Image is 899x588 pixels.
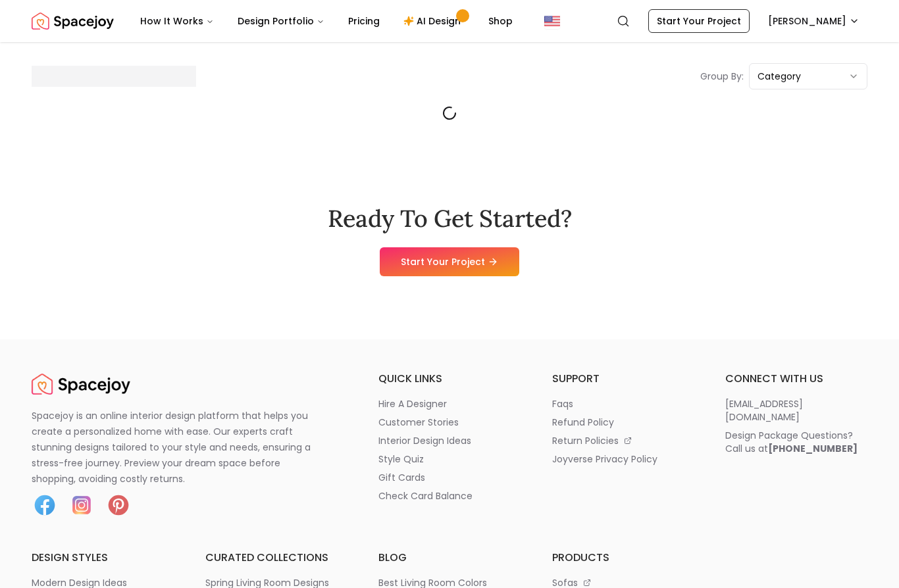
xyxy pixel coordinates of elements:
p: interior design ideas [378,434,471,447]
p: style quiz [378,453,424,466]
img: Instagram icon [68,492,95,518]
a: return policies [552,434,694,447]
a: Shop [478,8,523,34]
h2: Ready To Get Started? [328,205,572,232]
a: check card balance [378,489,521,502]
h6: products [552,550,694,566]
a: Start Your Project [380,247,519,276]
p: Spacejoy is an online interior design platform that helps you create a personalized home with eas... [32,408,326,487]
a: hire a designer [378,397,521,410]
a: AI Design [393,8,475,34]
a: Pricing [338,8,390,34]
img: Spacejoy Logo [32,8,114,34]
b: [PHONE_NUMBER] [768,442,858,455]
p: customer stories [378,416,459,429]
p: return policies [552,434,619,447]
nav: Main [130,8,523,34]
a: Spacejoy [32,8,114,34]
div: Design Package Questions? Call us at [725,429,858,455]
a: Start Your Project [648,9,750,33]
a: Design Package Questions?Call us at[PHONE_NUMBER] [725,429,867,455]
h6: quick links [378,371,521,387]
button: Design Portfolio [227,8,335,34]
a: [EMAIL_ADDRESS][DOMAIN_NAME] [725,397,867,424]
h6: connect with us [725,371,867,387]
a: customer stories [378,416,521,429]
p: check card balance [378,489,473,502]
h6: curated collections [205,550,347,566]
p: faqs [552,397,573,410]
a: interior design ideas [378,434,521,447]
p: refund policy [552,416,614,429]
img: Pinterest icon [105,492,132,518]
p: joyverse privacy policy [552,453,657,466]
h6: design styles [32,550,174,566]
a: Spacejoy [32,371,130,397]
img: Spacejoy Logo [32,371,130,397]
p: hire a designer [378,397,447,410]
img: Facebook icon [32,492,58,518]
a: gift cards [378,471,521,484]
h6: support [552,371,694,387]
a: refund policy [552,416,694,429]
p: Group By: [700,70,744,83]
h6: blog [378,550,521,566]
button: [PERSON_NAME] [760,9,867,33]
img: United States [544,13,560,29]
a: faqs [552,397,694,410]
p: gift cards [378,471,425,484]
a: style quiz [378,453,521,466]
a: joyverse privacy policy [552,453,694,466]
button: How It Works [130,8,224,34]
